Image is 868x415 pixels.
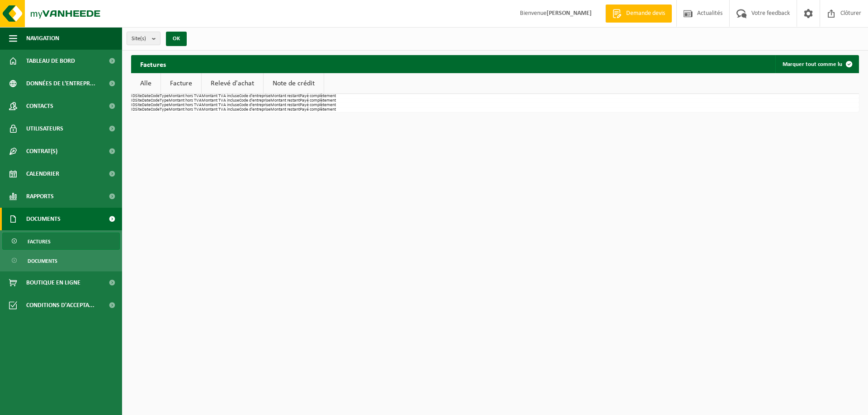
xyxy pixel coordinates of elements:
span: Contrat(s) [26,140,57,163]
span: Tableau de bord [26,50,75,72]
th: Type [160,98,169,103]
strong: [PERSON_NAME] [547,10,592,17]
th: Code [151,107,160,112]
span: Documents [26,208,61,230]
th: Site [135,94,142,98]
th: ID [131,107,135,112]
th: Payé complètement [300,94,336,98]
h2: Factures [131,55,175,73]
th: Code d'entreprise [239,103,270,107]
th: Code [151,94,160,98]
th: Code d'entreprise [239,98,270,103]
th: Payé complètement [300,98,336,103]
th: Payé complètement [300,107,336,112]
a: Documents [2,252,120,269]
th: ID [131,94,135,98]
span: Conditions d'accepta... [26,294,94,317]
th: Montant restant [270,94,300,98]
span: Documents [28,252,57,270]
th: Montant hors TVA [169,94,202,98]
th: Code d'entreprise [239,94,270,98]
span: Demande devis [624,9,667,18]
th: Site [135,98,142,103]
th: Type [160,107,169,112]
th: Montant TVA incluse [202,103,239,107]
th: Montant restant [270,103,300,107]
th: Montant TVA incluse [202,98,239,103]
span: Calendrier [26,163,59,185]
th: Date [142,98,151,103]
span: Boutique en ligne [26,271,80,294]
a: Factures [2,233,120,250]
th: Date [142,103,151,107]
th: Code [151,103,160,107]
th: Date [142,107,151,112]
th: Montant restant [270,107,300,112]
th: ID [131,103,135,107]
th: Montant restant [270,98,300,103]
button: Site(s) [127,32,160,45]
th: Montant TVA incluse [202,107,239,112]
span: Factures [28,233,51,250]
span: Site(s) [132,32,148,46]
a: Relevé d'achat [202,73,263,94]
th: Montant hors TVA [169,103,202,107]
th: Montant hors TVA [169,107,202,112]
th: Site [135,107,142,112]
button: OK [166,32,187,46]
th: Type [160,94,169,98]
th: Code [151,98,160,103]
button: Marquer tout comme lu [775,55,858,73]
th: Site [135,103,142,107]
span: Utilisateurs [26,117,63,140]
span: Contacts [26,95,53,117]
span: Données de l'entrepr... [26,72,95,95]
a: Alle [131,73,160,94]
th: Payé complètement [300,103,336,107]
th: Type [160,103,169,107]
th: Montant hors TVA [169,98,202,103]
a: Note de crédit [264,73,324,94]
span: Rapports [26,185,54,208]
th: ID [131,98,135,103]
a: Demande devis [605,5,672,23]
th: Code d'entreprise [239,107,270,112]
th: Montant TVA incluse [202,94,239,98]
th: Date [142,94,151,98]
span: Navigation [26,27,59,50]
a: Facture [161,73,201,94]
